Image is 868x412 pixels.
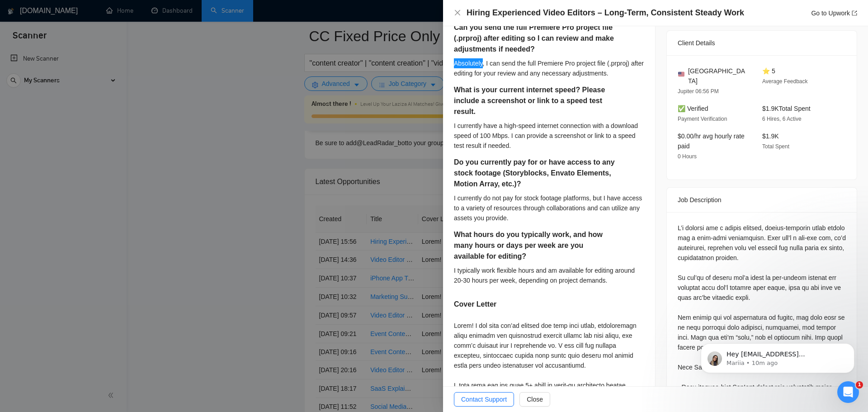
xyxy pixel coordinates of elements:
[454,9,461,17] button: Close
[461,394,507,404] span: Contact Support
[852,10,857,16] span: export
[454,157,616,189] h5: Do you currently pay for or have access to any stock footage (Storyblocks, Envato Elements, Motio...
[837,381,859,403] iframe: Intercom live chat
[688,66,748,86] span: [GEOGRAPHIC_DATA]
[762,143,789,150] span: Total Spent
[762,133,779,140] span: $1.9K
[527,394,543,404] span: Close
[454,58,644,78] div: Absolutely, I can send the full Premiere Pro project file (.prproj) after editing for your review...
[39,26,153,150] span: Hey [EMAIL_ADDRESS][DOMAIN_NAME], Looks like your Upwork agency Key Dons ran out of connects. We ...
[762,67,775,75] span: ⭐ 5
[454,121,644,151] div: I currently have a high-speed internet connection with a download speed of 100 Mbps. I can provid...
[856,381,863,388] span: 1
[678,153,697,160] span: 0 Hours
[519,392,550,407] button: Close
[678,116,727,122] span: Payment Verification
[454,299,496,310] h5: Cover Letter
[678,88,719,95] span: Jupiter 06:56 PM
[454,9,461,16] span: close
[678,31,846,55] div: Client Details
[454,265,644,285] div: I typically work flexible hours and am available for editing around 20-30 hours per week, dependi...
[678,105,708,112] span: ✅ Verified
[678,71,684,77] img: 🇺🇸
[811,9,857,17] a: Go to Upworkexport
[762,105,811,112] span: $1.9K Total Spent
[467,7,744,19] h4: Hiring Experienced Video Editors – Long-Term, Consistent Steady Work
[454,85,616,117] h5: What is your current internet speed? Please include a screenshot or link to a speed test result.
[762,116,802,122] span: 6 Hires, 6 Active
[454,193,644,223] div: I currently do not pay for stock footage platforms, but I have access to a variety of resources t...
[762,78,808,85] span: Average Feedback
[454,22,616,55] h5: Can you send the full Premiere Pro project file (.prproj) after editing so I can review and make ...
[678,133,745,150] span: $0.00/hr avg hourly rate paid
[454,229,616,262] h5: What hours do you typically work, and how many hours or days per week are you available for editing?
[454,392,514,407] button: Contact Support
[687,324,868,388] iframe: Intercom notifications message
[678,188,846,212] div: Job Description
[39,35,156,43] p: Message from Mariia, sent 10m ago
